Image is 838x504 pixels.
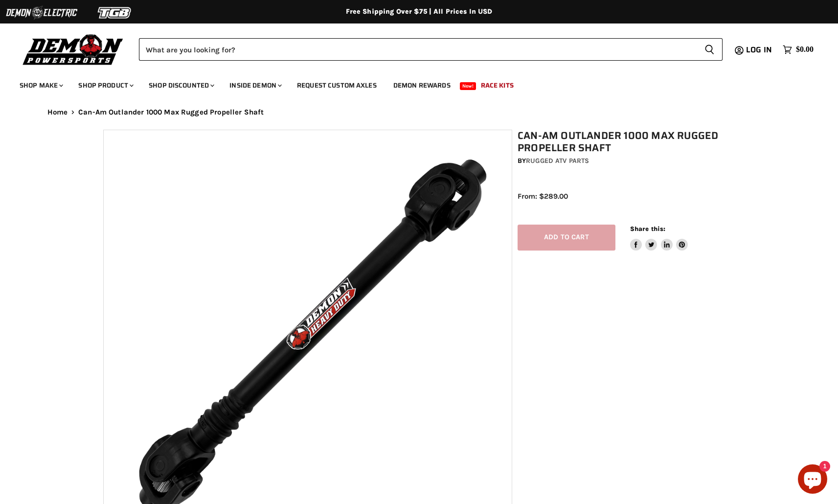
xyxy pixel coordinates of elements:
h1: Can-Am Outlander 1000 Max Rugged Propeller Shaft [518,130,741,154]
img: TGB Logo 2 [78,3,152,22]
form: Product [139,38,723,61]
nav: Breadcrumbs [28,108,811,116]
span: From: $289.00 [518,192,568,201]
a: Request Custom Axles [290,75,384,95]
a: Shop Discounted [141,75,220,95]
span: Log in [746,44,772,56]
a: Shop Product [71,75,139,95]
a: Inside Demon [222,75,288,95]
a: Rugged ATV Parts [526,157,589,165]
aside: Share this: [630,225,688,251]
span: $0.00 [796,45,814,54]
span: Share this: [630,225,665,232]
img: Demon Powersports [20,32,127,67]
a: Home [47,108,68,116]
inbox-online-store-chat: Shopify online store chat [795,464,830,496]
span: New! [460,82,476,90]
input: Search [139,38,697,61]
img: Demon Electric Logo 2 [5,3,78,22]
button: Search [697,38,723,61]
a: Log in [742,46,778,54]
a: Demon Rewards [386,75,458,95]
div: by [518,156,741,166]
span: Can-Am Outlander 1000 Max Rugged Propeller Shaft [78,108,264,116]
ul: Main menu [12,71,811,95]
a: Shop Make [12,75,69,95]
a: Race Kits [474,75,521,95]
div: Free Shipping Over $75 | All Prices In USD [28,7,811,16]
a: $0.00 [778,43,818,57]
